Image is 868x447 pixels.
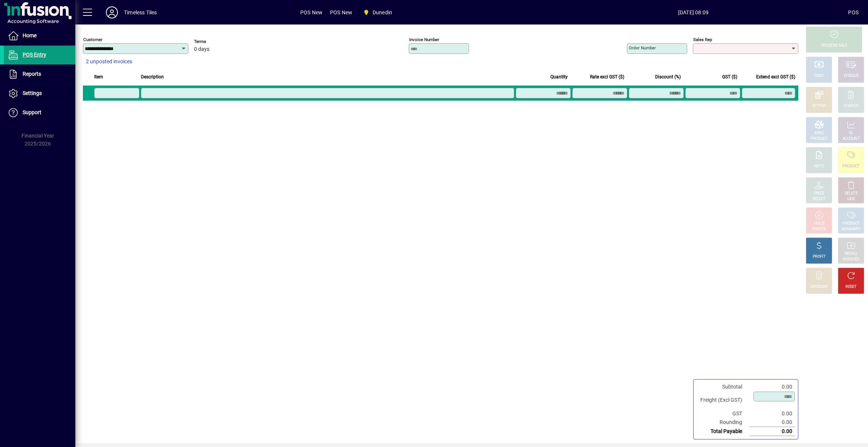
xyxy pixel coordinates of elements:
[814,73,824,79] div: CASH
[810,136,827,142] div: PRODUCT
[539,6,848,18] span: [DATE] 08:09
[300,6,322,18] span: POS New
[848,6,859,18] div: POS
[94,73,103,81] span: Item
[124,6,157,18] div: Timeless Tiles
[845,191,857,196] div: DELETE
[141,73,164,81] span: Description
[100,6,124,19] button: Profile
[810,284,828,290] div: DISCOUNT
[86,58,132,66] span: 2 unposted invoices
[722,73,737,81] span: GST ($)
[697,383,750,391] td: Subtotal
[812,227,826,232] div: INVOICE
[23,32,37,38] span: Home
[842,164,859,169] div: PRODUCT
[83,55,135,69] button: 2 unposted invoices
[813,254,825,260] div: PROFIT
[697,427,750,436] td: Total Payable
[4,26,75,45] a: Home
[697,409,750,418] td: GST
[409,37,439,42] mat-label: Invoice number
[756,73,795,81] span: Extend excl GST ($)
[4,84,75,103] a: Settings
[849,130,854,136] div: GL
[590,73,624,81] span: Rate excl GST ($)
[750,409,795,418] td: 0.00
[655,73,681,81] span: Discount (%)
[843,257,859,262] div: INVOICES
[814,164,824,169] div: NOTE
[814,191,824,196] div: PRICE
[330,6,352,18] span: POS New
[750,427,795,436] td: 0.00
[83,37,102,42] mat-label: Customer
[23,71,41,77] span: Reports
[194,39,239,44] span: Terms
[23,90,42,96] span: Settings
[845,284,857,290] div: RESET
[842,227,860,232] div: SUMMARY
[4,65,75,84] a: Reports
[813,196,826,202] div: SELECT
[815,130,824,136] div: MISC
[373,6,392,18] span: Dunedin
[697,391,750,409] td: Freight (Excl GST)
[550,73,568,81] span: Quantity
[842,136,860,142] div: ACCOUNT
[845,251,858,257] div: RECALL
[847,196,855,202] div: LINE
[814,221,824,227] div: HOLD
[194,46,209,52] span: 0 days
[844,73,858,79] div: CHEQUE
[23,52,46,58] span: POS Entry
[693,37,712,42] mat-label: Sales rep
[697,418,750,427] td: Rounding
[821,43,847,49] div: PROCESS SALE
[842,221,859,227] div: PRODUCT
[23,109,41,115] span: Support
[629,45,656,51] mat-label: Order number
[812,103,826,109] div: EFTPOS
[750,418,795,427] td: 0.00
[844,103,859,109] div: CHARGE
[4,103,75,122] a: Support
[750,383,795,391] td: 0.00
[360,6,395,19] span: Dunedin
